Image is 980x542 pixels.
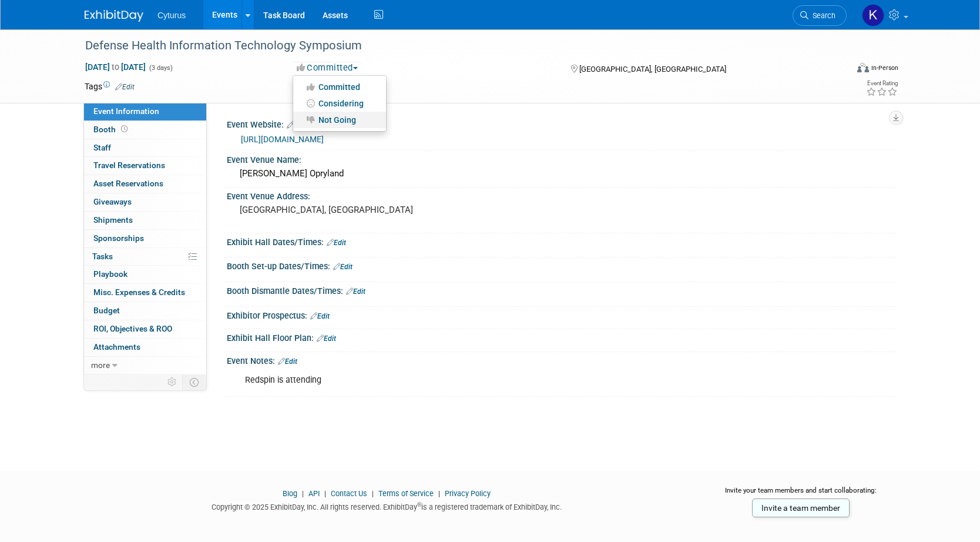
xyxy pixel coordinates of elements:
img: tab_keywords_by_traffic_grey.svg [117,68,126,78]
a: Edit [278,357,297,366]
a: Edit [310,312,330,320]
td: Toggle Event Tabs [183,374,207,390]
span: Misc. Expenses & Credits [93,287,185,297]
span: Playbook [93,269,127,279]
img: tab_domain_overview_orange.svg [32,68,41,78]
a: Blog [283,489,297,498]
a: ROI, Objectives & ROO [84,320,206,338]
div: [PERSON_NAME] Opryland [236,165,887,183]
img: Format-Inperson.png [857,63,869,72]
span: Sponsorships [93,233,144,243]
a: Misc. Expenses & Credits [84,284,206,302]
a: Tasks [84,248,206,266]
a: Staff [84,139,206,157]
span: Tasks [92,252,113,261]
a: Contact Us [331,489,367,498]
div: Booth Set-up Dates/Times: [227,257,895,273]
a: Giveaways [84,193,206,211]
span: Staff [93,143,111,152]
a: Terms of Service [378,489,434,498]
button: Committed [293,62,363,74]
sup: ® [417,501,421,508]
span: | [369,489,377,498]
div: Domain Overview [45,69,105,77]
a: Not Going [293,112,386,128]
td: Tags [85,81,135,92]
a: Booth [84,121,206,139]
a: Privacy Policy [445,489,491,498]
span: Asset Reservations [93,179,163,188]
img: ExhibitDay [85,10,143,22]
span: | [299,489,307,498]
div: Defense Health Information Technology Symposium [81,35,829,56]
span: Travel Reservations [93,160,165,170]
div: Redspin is attending [237,369,766,392]
span: Event Information [93,106,159,116]
div: Event Venue Address: [227,188,895,202]
a: Edit [317,334,336,343]
span: | [435,489,443,498]
span: Attachments [93,342,140,352]
a: Edit [327,239,346,247]
a: Attachments [84,339,206,356]
div: Exhibitor Prospectus: [227,307,895,322]
span: ROI, Objectives & ROO [93,324,172,333]
span: Cyturus [157,11,186,20]
a: Event Information [84,103,206,121]
div: Event Rating [866,81,898,86]
a: Search [793,5,847,26]
a: Edit [115,83,135,91]
span: [GEOGRAPHIC_DATA], [GEOGRAPHIC_DATA] [579,65,726,73]
div: Event Website: [227,116,895,131]
div: Invite your team members and start collaborating: [706,486,896,503]
a: Budget [84,302,206,320]
a: Playbook [84,266,206,283]
span: more [91,360,110,370]
div: Event Format [777,61,898,79]
img: Keren de Via [862,4,884,26]
span: Budget [93,306,120,315]
a: Edit [333,263,353,271]
a: Committed [293,79,386,95]
div: Event Notes: [227,352,895,367]
a: Sponsorships [84,230,206,247]
a: Travel Reservations [84,157,206,175]
span: Booth [93,125,130,134]
div: v 4.0.25 [33,19,58,28]
a: [URL][DOMAIN_NAME] [241,135,324,144]
span: Shipments [93,215,133,225]
div: In-Person [871,63,898,72]
a: Considering [293,95,386,112]
a: API [308,489,320,498]
a: Shipments [84,212,206,229]
span: to [110,62,121,72]
div: Copyright © 2025 ExhibitDay, Inc. All rights reserved. ExhibitDay is a registered trademark of Ex... [85,499,689,513]
div: Domain: [DOMAIN_NAME] [31,31,129,40]
a: more [84,357,206,374]
a: Asset Reservations [84,175,206,193]
img: website_grey.svg [19,31,28,40]
td: Personalize Event Tab Strip [162,374,183,390]
a: Invite a team member [752,498,850,517]
span: Search [808,11,835,20]
span: Booth not reserved yet [119,125,130,133]
div: Booth Dismantle Dates/Times: [227,282,895,297]
a: Edit [346,287,365,296]
a: Edit [287,121,306,129]
span: (3 days) [148,64,173,72]
img: logo_orange.svg [19,19,28,28]
span: | [321,489,329,498]
div: Exhibit Hall Dates/Times: [227,233,895,249]
div: Event Venue Name: [227,151,895,166]
div: Keywords by Traffic [130,69,198,77]
span: [DATE] [DATE] [85,62,146,72]
pre: [GEOGRAPHIC_DATA], [GEOGRAPHIC_DATA] [240,205,492,215]
div: Exhibit Hall Floor Plan: [227,329,895,344]
span: Giveaways [93,197,132,206]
